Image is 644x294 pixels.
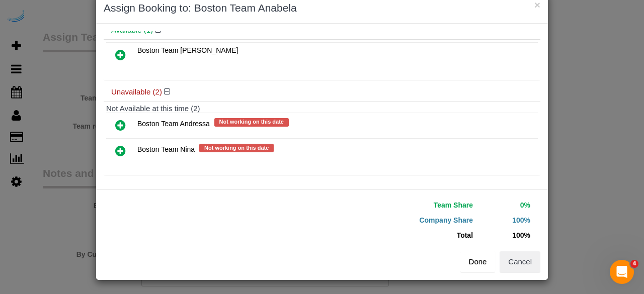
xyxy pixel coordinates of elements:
[106,105,538,113] h4: Not Available at this time (2)
[330,213,475,228] td: Company Share
[137,46,238,54] span: Boston Team [PERSON_NAME]
[104,1,540,16] h3: Assign Booking to: Boston Team Anabela
[500,251,540,272] button: Cancel
[475,198,533,213] td: 0%
[610,260,634,284] iframe: Intercom live chat
[475,228,533,243] td: 100%
[460,251,496,272] button: Done
[630,260,638,268] span: 4
[214,118,289,126] span: Not working on this date
[137,146,195,154] span: Boston Team Nina
[330,228,475,243] td: Total
[475,213,533,228] td: 100%
[137,120,210,128] span: Boston Team Andressa
[330,198,475,213] td: Team Share
[111,88,533,96] h4: Unavailable (2)
[199,144,274,152] span: Not working on this date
